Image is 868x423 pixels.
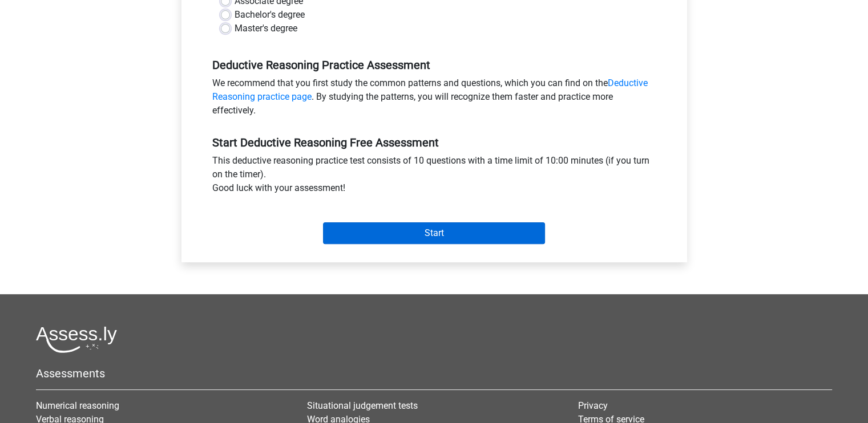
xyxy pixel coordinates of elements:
[307,400,418,411] a: Situational judgement tests
[578,400,608,411] a: Privacy
[235,22,297,35] label: Master's degree
[212,136,656,149] h5: Start Deductive Reasoning Free Assessment
[204,154,665,200] div: This deductive reasoning practice test consists of 10 questions with a time limit of 10:00 minute...
[36,326,117,353] img: Assessly logo
[235,8,305,22] label: Bachelor's degree
[36,400,119,411] a: Numerical reasoning
[204,76,665,122] div: We recommend that you first study the common patterns and questions, which you can find on the . ...
[212,58,656,72] h5: Deductive Reasoning Practice Assessment
[323,222,545,244] input: Start
[36,367,832,380] h5: Assessments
